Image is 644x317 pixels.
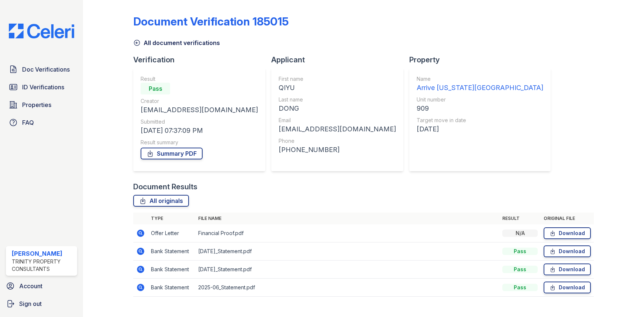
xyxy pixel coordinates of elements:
span: FAQ [22,118,34,127]
a: Properties [6,97,77,112]
div: [EMAIL_ADDRESS][DOMAIN_NAME] [141,105,258,115]
div: Arrive [US_STATE][GEOGRAPHIC_DATA] [417,83,543,93]
div: DONG [279,103,396,114]
div: Trinity Property Consultants [12,258,74,273]
div: Submitted [141,118,258,125]
td: [DATE]_Statement.pdf [195,261,499,279]
a: FAQ [6,115,77,130]
div: Email [279,117,396,124]
th: Result [499,213,541,224]
div: Pass [141,83,170,94]
a: Download [544,263,591,275]
td: Bank Statement [148,242,195,261]
td: Bank Statement [148,261,195,279]
a: All document verifications [133,38,220,47]
span: ID Verifications [22,83,64,92]
a: ID Verifications [6,80,77,94]
div: N/A [502,230,538,237]
div: [DATE] 07:37:09 PM [141,125,258,136]
div: Verification [133,55,271,65]
img: CE_Logo_Blue-a8612792a0a2168367f1c8372b55b34899dd931a85d93a1a3d3e32e68fde9ad4.png [3,24,80,38]
td: Offer Letter [148,224,195,242]
div: [DATE] [417,124,543,134]
a: All originals [133,195,189,207]
div: Phone [279,137,396,145]
td: [DATE]_Statement.pdf [195,242,499,261]
span: Sign out [19,299,42,308]
th: Original file [541,213,594,224]
div: Applicant [271,55,409,65]
a: Doc Verifications [6,62,77,77]
td: Financial Proof.pdf [195,224,499,242]
a: Download [544,282,591,293]
div: QIYU [279,83,396,93]
div: Pass [502,248,538,255]
a: Name Arrive [US_STATE][GEOGRAPHIC_DATA] [417,75,543,93]
div: Unit number [417,96,543,103]
div: [PHONE_NUMBER] [279,145,396,155]
div: Pass [502,284,538,291]
a: Download [544,227,591,239]
a: Account [3,279,80,293]
td: 2025-06_Statement.pdf [195,279,499,297]
a: Download [544,245,591,257]
th: File name [195,213,499,224]
div: Document Results [133,182,197,192]
td: Bank Statement [148,279,195,297]
a: Summary PDF [141,148,203,159]
div: Name [417,75,543,83]
div: [EMAIL_ADDRESS][DOMAIN_NAME] [279,124,396,134]
div: 909 [417,103,543,114]
div: [PERSON_NAME] [12,249,74,258]
div: Result summary [141,139,258,146]
span: Properties [22,100,51,109]
div: Pass [502,266,538,273]
div: Target move in date [417,117,543,124]
div: Result [141,75,258,83]
th: Type [148,213,195,224]
div: Last name [279,96,396,103]
div: First name [279,75,396,83]
a: Sign out [3,296,80,311]
span: Account [19,282,42,290]
div: Property [409,55,557,65]
div: Document Verification 185015 [133,15,289,28]
div: Creator [141,97,258,105]
span: Doc Verifications [22,65,70,74]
